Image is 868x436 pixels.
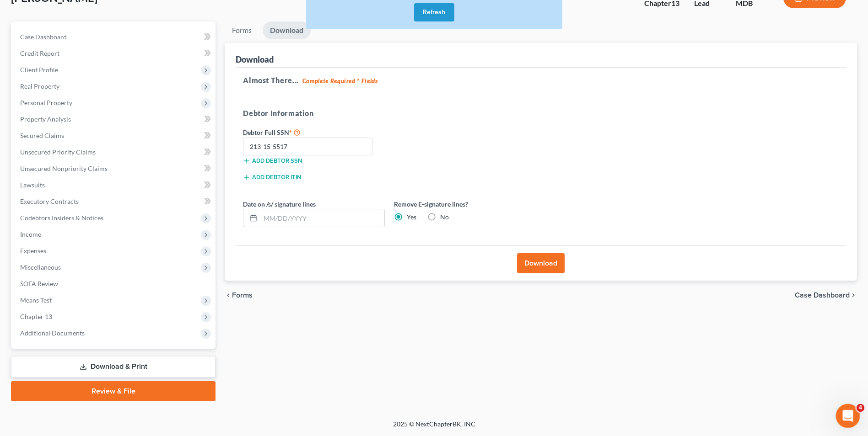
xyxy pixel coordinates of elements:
[440,213,449,222] label: No
[20,280,58,287] span: SOFA Review
[173,420,695,436] div: 2025 © NextChapterBK, INC
[11,356,216,378] a: Download & Print
[20,214,103,222] span: Codebtors Insiders & Notices
[13,144,216,160] a: Unsecured Priority Claims
[302,77,378,85] strong: Complete Required * Fields
[414,3,454,21] button: Refresh
[236,54,274,65] div: Download
[836,404,860,428] iframe: Intercom live chat
[795,292,850,299] span: Case Dashboard
[20,296,52,304] span: Means Test
[20,230,41,238] span: Income
[20,99,72,106] span: Personal Property
[20,247,46,255] span: Expenses
[20,263,61,271] span: Miscellaneous
[260,209,384,227] input: MM/DD/YYYY
[795,292,857,299] a: Case Dashboard chevron_right
[517,253,565,273] button: Download
[263,21,311,39] a: Download
[13,128,216,144] a: Secured Claims
[11,381,216,401] a: Review & File
[13,160,216,177] a: Unsecured Nonpriority Claims
[13,193,216,210] a: Executory Contracts
[20,165,108,172] span: Unsecured Nonpriority Claims
[13,29,216,45] a: Case Dashboard
[857,404,865,412] span: 4
[13,111,216,128] a: Property Analysis
[407,213,416,222] label: Yes
[850,292,857,299] i: chevron_right
[225,21,259,39] a: Forms
[20,49,59,57] span: Credit Report
[20,33,67,41] span: Case Dashboard
[20,313,52,320] span: Chapter 13
[13,45,216,62] a: Credit Report
[232,292,253,299] span: Forms
[225,292,232,299] i: chevron_left
[243,108,536,119] h5: Debtor Information
[20,115,71,123] span: Property Analysis
[243,199,316,209] label: Date on /s/ signature lines
[243,75,839,86] h5: Almost There...
[20,181,45,189] span: Lawsuits
[13,276,216,292] a: SOFA Review
[243,157,302,165] button: Add debtor SSN
[243,138,372,156] input: XXX-XX-XXXX
[20,66,58,74] span: Client Profile
[20,148,96,156] span: Unsecured Priority Claims
[20,132,64,139] span: Secured Claims
[20,197,79,205] span: Executory Contracts
[225,292,265,299] button: chevron_left Forms
[20,329,85,337] span: Additional Documents
[238,127,389,138] label: Debtor Full SSN
[20,82,59,90] span: Real Property
[243,174,301,181] button: Add debtor ITIN
[394,199,536,209] label: Remove E-signature lines?
[13,177,216,193] a: Lawsuits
